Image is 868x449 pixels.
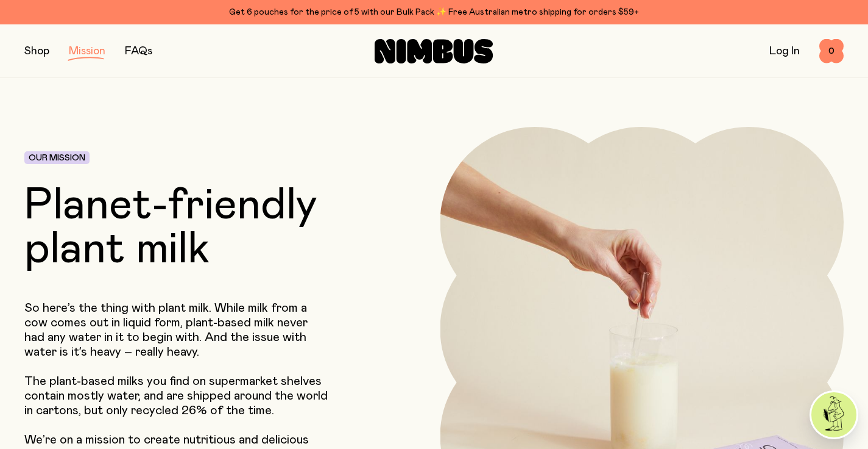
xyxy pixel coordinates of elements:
img: agent [811,392,856,437]
a: Log In [769,46,800,57]
a: Mission [69,46,105,57]
h1: Planet-friendly plant milk [24,184,359,271]
div: Get 6 pouches for the price of 5 with our Bulk Pack ✨ Free Australian metro shipping for orders $59+ [24,5,844,20]
p: So here’s the thing with plant milk. While milk from a cow comes out in liquid form, plant-based ... [24,301,330,359]
p: The plant-based milks you find on supermarket shelves contain mostly water, and are shipped aroun... [24,374,330,418]
a: FAQs [125,46,152,57]
span: Our Mission [29,154,85,162]
button: 0 [819,39,844,63]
